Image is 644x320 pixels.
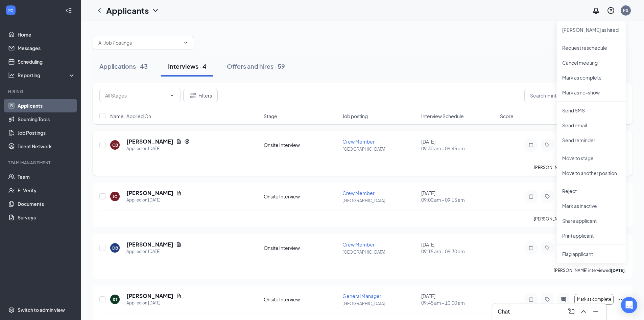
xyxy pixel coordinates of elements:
[8,89,74,94] div: Hiring
[8,306,15,313] svg: Settings
[227,62,285,70] div: Offers and hires · 59
[264,296,338,303] div: Onsite Interview
[126,300,182,306] div: Applied on [DATE]
[554,268,626,273] p: [PERSON_NAME] interviewed .
[18,55,75,68] a: Scheduling
[65,7,72,14] svg: Collapse
[621,297,637,313] div: Open Intercom Messenger
[126,292,173,300] h5: [PERSON_NAME]
[176,190,182,196] svg: Document
[607,6,615,15] svg: QuestionInfo
[95,6,103,15] svg: ChevronLeft
[421,196,496,203] span: 09:00 am - 09:15 am
[18,306,65,313] div: Switch to admin view
[168,62,207,70] div: Interviews · 4
[562,137,620,144] p: Send reminder
[126,248,182,255] div: Applied on [DATE]
[342,293,381,299] span: General Manager
[18,112,75,126] a: Sourcing Tools
[559,297,568,302] svg: ActiveChat
[579,307,588,316] svg: ChevronUp
[534,216,626,222] p: [PERSON_NAME] has applied more than .
[590,306,601,317] button: Minimize
[566,306,577,317] button: ComposeMessage
[577,297,611,302] span: Mark as complete
[543,297,551,302] svg: Tag
[421,138,496,152] div: [DATE]
[342,113,368,120] span: Job posting
[126,145,190,152] div: Applied on [DATE]
[18,41,75,55] a: Messages
[99,62,148,70] div: Applications · 43
[169,93,175,98] svg: ChevronDown
[527,194,535,199] svg: Note
[105,92,167,99] input: All Stages
[527,297,535,302] svg: Note
[421,241,496,255] div: [DATE]
[112,245,118,251] div: DB
[342,146,417,152] p: [GEOGRAPHIC_DATA]
[126,197,182,204] div: Applied on [DATE]
[567,307,575,316] svg: ComposeMessage
[264,193,338,200] div: Onsite Interview
[543,194,551,199] svg: Tag
[110,113,151,120] span: Name · Applied On
[18,211,75,224] a: Surveys
[176,242,182,247] svg: Document
[342,190,375,196] span: Crew Member
[176,139,182,144] svg: Document
[183,89,218,102] button: Filter Filters
[18,99,75,112] a: Applicants
[184,139,190,144] svg: Reapply
[342,249,417,255] p: [GEOGRAPHIC_DATA]
[151,6,160,15] svg: ChevronDown
[421,293,496,306] div: [DATE]
[421,113,464,120] span: Interview Schedule
[189,91,197,100] svg: Filter
[623,7,628,13] div: PS
[18,72,76,79] div: Reporting
[500,113,514,120] span: Score
[498,308,510,315] h3: Chat
[183,40,188,45] svg: ChevronDown
[618,295,626,303] svg: Ellipses
[543,245,551,251] svg: Tag
[342,301,417,306] p: [GEOGRAPHIC_DATA]
[126,189,173,197] h5: [PERSON_NAME]
[18,170,75,184] a: Team
[113,297,117,302] div: ST
[264,244,338,251] div: Onsite Interview
[8,72,15,79] svg: Analysis
[524,89,626,102] input: Search in interviews
[126,241,173,248] h5: [PERSON_NAME]
[543,142,551,148] svg: Tag
[421,248,496,255] span: 09:15 am - 09:30 am
[421,299,496,306] span: 09:45 am - 10:00 am
[592,307,600,316] svg: Minimize
[527,245,535,251] svg: Note
[113,194,117,199] div: JC
[176,293,182,299] svg: Document
[421,190,496,203] div: [DATE]
[18,28,75,41] a: Home
[578,306,589,317] button: ChevronUp
[534,165,626,170] p: [PERSON_NAME] has applied more than .
[106,5,149,16] h1: Applicants
[527,142,535,148] svg: Note
[7,7,14,14] svg: WorkstreamLogo
[18,126,75,140] a: Job Postings
[574,294,614,305] button: Mark as complete
[342,138,375,145] span: Crew Member
[98,39,180,46] input: All Job Postings
[18,140,75,153] a: Talent Network
[8,160,74,166] div: Team Management
[342,198,417,204] p: [GEOGRAPHIC_DATA]
[264,113,277,120] span: Stage
[112,142,118,148] div: CB
[611,268,625,273] b: [DATE]
[126,138,173,145] h5: [PERSON_NAME]
[592,6,600,15] svg: Notifications
[18,197,75,211] a: Documents
[18,184,75,197] a: E-Verify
